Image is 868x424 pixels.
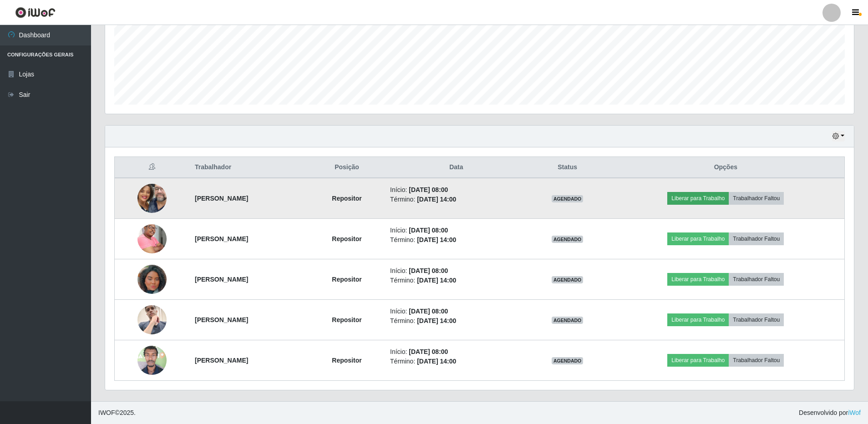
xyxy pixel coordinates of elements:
li: Início: [390,185,523,195]
li: Término: [390,276,523,285]
button: Trabalhador Faltou [729,192,784,205]
time: [DATE] 08:00 [409,186,448,193]
button: Liberar para Trabalho [667,232,729,245]
strong: [PERSON_NAME] [195,235,248,242]
li: Término: [390,195,523,204]
button: Liberar para Trabalho [667,192,729,205]
span: Desenvolvido por [799,408,861,418]
img: 1748716470953.jpeg [137,166,167,231]
time: [DATE] 14:00 [417,196,456,203]
span: AGENDADO [552,236,584,243]
strong: Repositor [332,316,361,323]
button: Trabalhador Faltou [729,354,784,367]
strong: Repositor [332,235,361,242]
time: [DATE] 08:00 [409,227,448,234]
th: Data [385,157,528,178]
a: iWof [848,409,861,416]
li: Início: [390,226,523,235]
strong: [PERSON_NAME] [195,357,248,364]
button: Trabalhador Faltou [729,313,784,326]
li: Término: [390,316,523,326]
li: Início: [390,266,523,276]
button: Liberar para Trabalho [667,313,729,326]
th: Status [528,157,607,178]
th: Trabalhador [189,157,309,178]
span: IWOF [98,409,115,416]
li: Término: [390,235,523,245]
span: © 2025 . [98,408,136,418]
span: AGENDADO [552,317,584,324]
button: Trabalhador Faltou [729,273,784,286]
time: [DATE] 14:00 [417,317,456,324]
img: CoreUI Logo [15,7,56,18]
img: 1753206575991.jpeg [137,300,167,339]
strong: [PERSON_NAME] [195,316,248,323]
button: Trabalhador Faltou [729,232,784,245]
button: Liberar para Trabalho [667,273,729,286]
img: 1752871343659.jpeg [137,253,167,305]
img: 1753971325777.jpeg [137,341,167,379]
li: Término: [390,357,523,366]
strong: Repositor [332,195,361,202]
time: [DATE] 14:00 [417,236,456,243]
time: [DATE] 14:00 [417,358,456,365]
time: [DATE] 08:00 [409,308,448,315]
img: 1752179199159.jpeg [137,217,167,261]
time: [DATE] 08:00 [409,267,448,274]
time: [DATE] 08:00 [409,348,448,355]
time: [DATE] 14:00 [417,277,456,284]
strong: [PERSON_NAME] [195,276,248,283]
button: Liberar para Trabalho [667,354,729,367]
li: Início: [390,347,523,357]
strong: [PERSON_NAME] [195,195,248,202]
strong: Repositor [332,357,361,364]
th: Posição [309,157,385,178]
li: Início: [390,307,523,316]
span: AGENDADO [552,276,584,283]
span: AGENDADO [552,195,584,202]
span: AGENDADO [552,357,584,364]
strong: Repositor [332,276,361,283]
th: Opções [607,157,845,178]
